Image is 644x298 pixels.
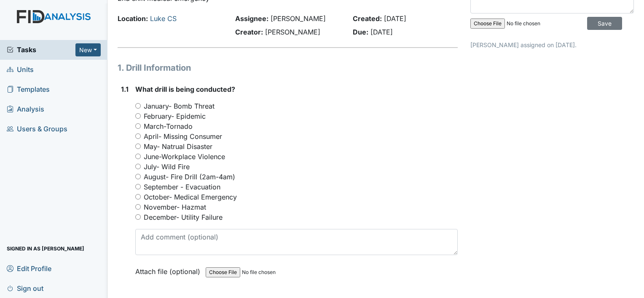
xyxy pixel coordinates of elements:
[7,122,67,136] span: Users & Groups
[235,28,263,36] strong: Creator:
[370,28,393,36] span: [DATE]
[118,14,148,23] strong: Location:
[135,113,141,119] input: February- Epidemic
[271,14,326,23] span: [PERSON_NAME]
[135,154,141,159] input: June-Workplace Violence
[144,192,237,202] label: October- Medical Emergency
[135,164,141,169] input: July- Wild Fire
[7,282,43,295] span: Sign out
[144,101,215,111] label: January- Bomb Threat
[135,262,204,277] label: Attach file (optional)
[135,194,141,200] input: October- Medical Emergency
[235,14,268,23] strong: Assignee:
[353,28,368,36] strong: Due:
[7,83,50,96] span: Templates
[118,61,458,74] h1: 1. Drill Information
[135,133,141,139] input: April- Missing Consumer
[135,204,141,210] input: November- Hazmat
[144,111,206,121] label: February- Epidemic
[7,63,34,76] span: Units
[144,182,220,192] label: September - Evacuation
[135,103,141,109] input: January- Bomb Threat
[587,17,622,30] input: Save
[144,162,190,172] label: July- Wild Fire
[150,14,177,23] a: Luke CS
[135,174,141,179] input: August- Fire Drill (2am-4am)
[144,152,225,162] label: June-Workplace Violence
[144,202,206,212] label: November- Hazmat
[144,141,212,152] label: May- Natrual Disaster
[384,14,406,23] span: [DATE]
[265,28,320,36] span: [PERSON_NAME]
[144,172,235,182] label: August- Fire Drill (2am-4am)
[144,212,223,222] label: December- Utility Failure
[144,121,193,131] label: March-Tornado
[135,85,235,93] span: What drill is being conducted?
[7,103,44,116] span: Analysis
[7,242,84,255] span: Signed in as [PERSON_NAME]
[353,14,382,23] strong: Created:
[7,45,75,55] a: Tasks
[121,84,129,94] label: 1.1
[470,40,634,49] p: [PERSON_NAME] assigned on [DATE].
[7,262,51,275] span: Edit Profile
[75,43,101,56] button: New
[135,214,141,220] input: December- Utility Failure
[135,144,141,149] input: May- Natrual Disaster
[135,123,141,129] input: March-Tornado
[135,184,141,189] input: September - Evacuation
[144,131,222,141] label: April- Missing Consumer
